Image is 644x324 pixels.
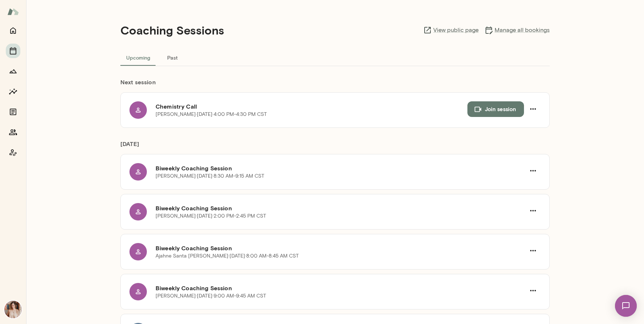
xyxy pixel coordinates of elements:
h6: Biweekly Coaching Session [156,164,525,173]
p: [PERSON_NAME] · [DATE] · 4:00 PM-4:30 PM CST [156,111,267,118]
button: Growth Plan [6,64,20,78]
button: Sessions [6,44,20,58]
h6: Biweekly Coaching Session [156,244,525,252]
a: Manage all bookings [484,26,550,35]
button: Join session [467,101,524,117]
h6: Biweekly Coaching Session [156,284,525,292]
button: Past [156,49,189,66]
a: View public page [423,26,479,35]
button: Insights [6,84,20,99]
button: Upcoming [120,49,156,66]
h6: Chemistry Call [156,102,467,111]
h4: Coaching Sessions [120,23,224,37]
p: [PERSON_NAME] · [DATE] · 2:00 PM-2:45 PM CST [156,212,266,220]
img: Nancy Alsip [4,301,22,318]
h6: Next session [120,78,550,92]
button: Home [6,23,20,38]
h6: [DATE] [120,139,550,154]
div: basic tabs example [120,49,550,66]
button: Coach app [6,145,20,160]
p: [PERSON_NAME] · [DATE] · 8:30 AM-9:15 AM CST [156,173,264,180]
p: [PERSON_NAME] · [DATE] · 9:00 AM-9:45 AM CST [156,292,266,300]
button: Documents [6,105,20,119]
p: Ajahne Santa [PERSON_NAME] · [DATE] · 8:00 AM-8:45 AM CST [156,252,299,260]
img: Mento [7,5,19,19]
h6: Biweekly Coaching Session [156,204,525,212]
button: Members [6,125,20,139]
